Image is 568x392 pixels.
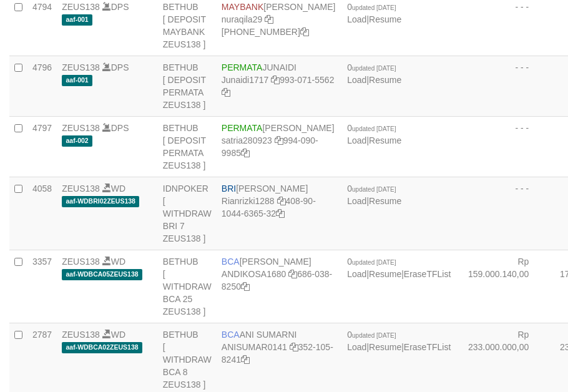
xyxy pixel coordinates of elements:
a: Resume [369,269,401,279]
a: ZEUS138 [62,2,100,12]
td: Rp 159.000.140,00 [456,250,547,323]
span: 0 [347,330,396,340]
a: Copy 9940909985 to clipboard [241,148,250,158]
a: Resume [369,196,401,206]
span: BCA [222,257,240,267]
span: updated [DATE] [352,332,396,339]
a: Copy 3521058241 to clipboard [241,355,250,365]
a: Copy ANISUMAR0141 to clipboard [290,342,298,352]
span: PERMATA [222,123,263,133]
span: PERMATA [222,62,263,72]
a: Junaidi1717 [222,75,269,85]
td: - - - [456,116,547,177]
span: | [347,2,401,24]
a: Resume [369,75,401,85]
td: [PERSON_NAME] 686-038-8250 [217,250,342,323]
a: ANDIKOSA1680 [222,269,286,279]
td: 4797 [27,116,57,177]
span: BCA [222,330,240,340]
td: WD [57,250,158,323]
a: Load [347,269,366,279]
a: Copy 6860388250 to clipboard [241,282,250,292]
a: Copy 8743968600 to clipboard [300,27,309,37]
a: Copy Rianrizki1288 to clipboard [277,196,286,206]
a: Load [347,135,366,145]
td: DPS [57,116,158,177]
span: 0 [347,123,396,133]
a: Load [347,14,366,24]
a: Resume [369,135,401,145]
a: Copy Junaidi1717 to clipboard [271,75,280,85]
span: 0 [347,257,396,267]
a: Copy satria280923 to clipboard [275,135,283,145]
td: BETHUB [ DEPOSIT PERMATA ZEUS138 ] [158,116,217,177]
span: 0 [347,2,396,12]
a: Rianrizki1288 [222,196,275,206]
a: ZEUS138 [62,62,100,72]
span: aaf-001 [62,75,92,86]
span: updated [DATE] [352,259,396,266]
a: ZEUS138 [62,123,100,133]
td: 4058 [27,177,57,250]
a: ZEUS138 [62,257,100,267]
a: ZEUS138 [62,330,100,340]
span: 0 [347,62,396,72]
a: Copy 9930715562 to clipboard [222,87,230,97]
td: [PERSON_NAME] 408-90-1044-6365-32 [217,177,342,250]
span: | | [347,257,451,279]
span: | [347,62,401,85]
td: - - - [456,56,547,116]
a: Load [347,196,366,206]
span: updated [DATE] [352,65,396,72]
span: | | [347,330,451,352]
td: JUNAIDI 993-071-5562 [217,56,342,116]
a: Resume [369,342,401,352]
span: updated [DATE] [352,125,396,132]
a: ANISUMAR0141 [222,342,287,352]
span: aaf-WDBCA02ZEUS138 [62,342,142,353]
span: aaf-002 [62,135,92,146]
td: 3357 [27,250,57,323]
a: satria280923 [222,135,272,145]
td: 4796 [27,56,57,116]
td: - - - [456,177,547,250]
span: 0 [347,184,396,194]
span: BRI [222,184,236,194]
a: ZEUS138 [62,184,100,194]
span: updated [DATE] [352,186,396,193]
a: Copy ANDIKOSA1680 to clipboard [288,269,297,279]
td: BETHUB [ DEPOSIT PERMATA ZEUS138 ] [158,56,217,116]
span: | [347,184,401,206]
td: BETHUB [ WITHDRAW BCA 25 ZEUS138 ] [158,250,217,323]
a: Copy 408901044636532 to clipboard [276,208,285,218]
a: Copy nuraqila29 to clipboard [265,14,273,24]
span: updated [DATE] [352,4,396,11]
a: Load [347,75,366,85]
span: MAYBANK [222,2,263,12]
a: EraseTFList [404,269,451,279]
span: aaf-WDBRI02ZEUS138 [62,196,139,207]
td: IDNPOKER [ WITHDRAW BRI 7 ZEUS138 ] [158,177,217,250]
td: WD [57,177,158,250]
span: | [347,123,401,145]
a: Resume [369,14,401,24]
a: nuraqila29 [222,14,262,24]
span: aaf-WDBCA05ZEUS138 [62,269,142,280]
a: EraseTFList [404,342,451,352]
a: Load [347,342,366,352]
td: [PERSON_NAME] 994-090-9985 [217,116,342,177]
span: aaf-001 [62,14,92,25]
td: DPS [57,56,158,116]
